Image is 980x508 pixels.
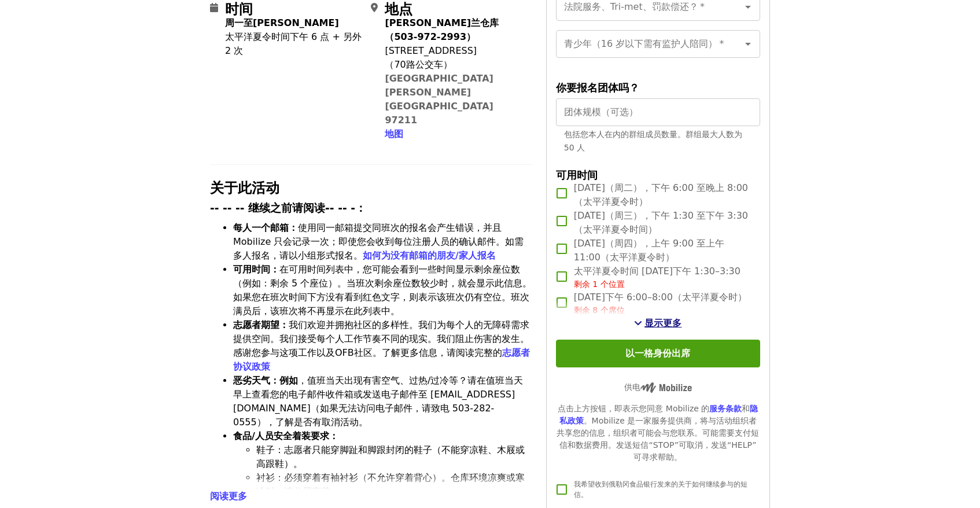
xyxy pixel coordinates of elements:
i: 地图标记 alt 图标 [371,2,378,13]
button: 阅读更多 [210,489,247,503]
input: [object Object] [556,98,760,126]
font: 使用同一邮箱提交同班次的报名会产生错误，并且 Mobilize 只会记录一次；即使您会收到每位注册人员的确认邮件。如需多人报名，请以小组形式报名。 [233,222,524,261]
font: [STREET_ADDRESS] [385,45,477,56]
a: 隐私政策 [559,404,758,425]
font: 点击上方按钮，即表示您同意 Mobilize 的 [558,404,709,413]
font: 阅读更多 [210,491,247,502]
i: 日历图标 [210,2,218,13]
font: ，值班当天出现有害空气、过热/过冷等？请在值班当天早上查看您的电子邮件收件箱或发送电子邮件至 [EMAIL_ADDRESS][DOMAIN_NAME]（如果无法访问电子邮件，请致电 503-28... [233,375,523,428]
font: 供电 [624,382,640,392]
font: 关于此活动 [210,176,279,197]
font: [DATE]（周三），下午 1:30 至下午 3:30（太平洋夏令时间） [574,210,748,235]
font: （70路公交车） [385,59,452,70]
font: [PERSON_NAME]兰仓库（503-972-2993） [385,17,499,42]
font: 剩余 1 个位置 [574,279,625,289]
font: 我们欢迎并拥抱社区的多样性。我们为每个人的无障碍需求提供空间。我们接受每个人工作节奏不同的现实。我们阻止伤害的发生。感谢您参与这项工作以及OFB社区。了解更多信息，请阅读完整的 [233,319,529,358]
font: 可用时间： [233,264,279,275]
a: 志愿者协议政策 [233,347,530,372]
a: [GEOGRAPHIC_DATA][PERSON_NAME][GEOGRAPHIC_DATA] 97211 [385,73,493,126]
button: 打开 [740,36,756,52]
font: 鞋子：志愿者只能穿脚趾和脚跟封闭的鞋子（不能穿凉鞋、木屐或高跟鞋）。 [256,444,525,469]
font: 。Mobilize 是一家服务提供商，将与活动组织者共享您的信息，组织者可能会与您联系。可能需要支付短信和数据费用。发送短信“STOP”可取消，发送“HELP”可寻求帮助。 [557,416,759,462]
font: 我希望收到俄勒冈食品银行发来的关于如何继续参与的短信。 [574,480,747,499]
font: 太平洋夏令时间下午 6 点 + 另外 2 次 [225,31,362,56]
font: 恶劣天气：例如 [233,375,298,386]
font: [DATE]（周二），下午 6:00 至晚上 8:00（太平洋夏令时） [574,182,748,207]
a: 服务条款 [709,404,742,413]
font: 周一至[PERSON_NAME] [225,17,339,28]
button: 以一格身份出席 [556,340,760,367]
font: 食品/人员安全着装要求： [233,430,338,441]
font: [DATE]下午 6:00–8:00（太平洋夏令时） [574,292,747,303]
font: 可用时间 [556,167,598,182]
button: 地图 [385,127,403,141]
button: 查看更多时段 [634,316,681,330]
font: 你要报名团体吗？ [556,79,639,94]
font: 每人一个邮箱： [233,222,298,233]
font: [DATE]（周四），上午 9:00 至上午 11:00（太平洋夏令时） [574,238,724,263]
font: 剩余 8 个席位 [574,305,625,315]
font: 志愿者期望： [233,319,289,330]
font: 衬衫：必须穿着有袖衬衫（不允许穿着背心）。仓库环境凉爽或寒冷时，请分层穿着。 [256,472,525,497]
font: 太平洋夏令时间 [DATE]下午 1:30–3:30 [574,266,740,277]
a: 如何为没有邮箱的朋友/家人报名 [363,250,496,261]
img: 由 Mobilize 提供支持 [640,382,692,393]
font: 以一格身份出席 [625,348,690,359]
font: 显示更多 [644,318,681,329]
font: 包括您本人在内的群组成员数量。群组最大人数为 50 人 [564,130,742,152]
font: -- -- -- 继续之前请阅读-- -- -： [210,202,366,214]
font: 在可用时间列表中，您可能会看到一些时间显示剩余座位数（例如：剩余 5 个座位）。当班次剩余座位数较少时，就会显示此信息。如果您在班次时间下方没有看到红色文字，则表示该班次仍有空位。班次满员后，该... [233,264,532,316]
font: 地图 [385,128,403,139]
font: 和 [742,404,750,413]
